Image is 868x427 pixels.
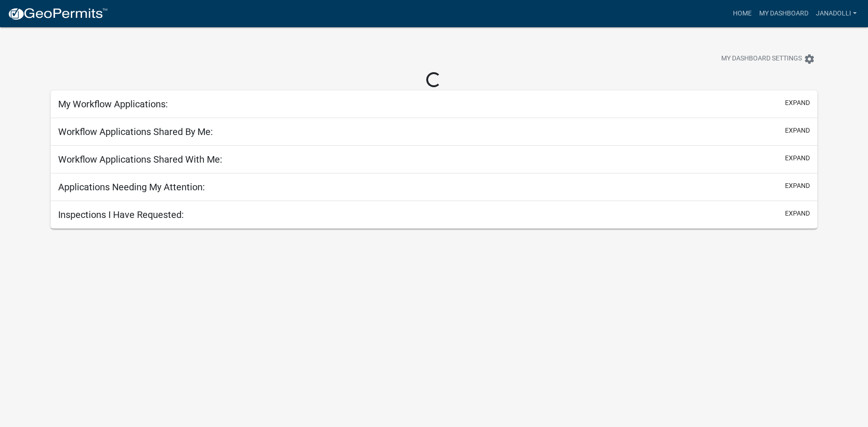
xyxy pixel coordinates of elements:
button: My Dashboard Settingssettings [714,50,823,68]
h5: Inspections I Have Requested: [58,209,184,220]
button: expand [785,209,810,218]
span: My Dashboard Settings [721,53,802,65]
button: expand [785,126,810,135]
a: My Dashboard [755,5,812,22]
h5: Workflow Applications Shared By Me: [58,126,213,137]
h5: Applications Needing My Attention: [58,181,205,193]
button: expand [785,153,810,163]
a: JAnadolli [812,5,860,22]
h5: My Workflow Applications: [58,98,168,110]
button: expand [785,98,810,108]
i: settings [804,53,815,65]
a: Home [729,5,755,22]
h5: Workflow Applications Shared With Me: [58,154,222,165]
button: expand [785,181,810,191]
